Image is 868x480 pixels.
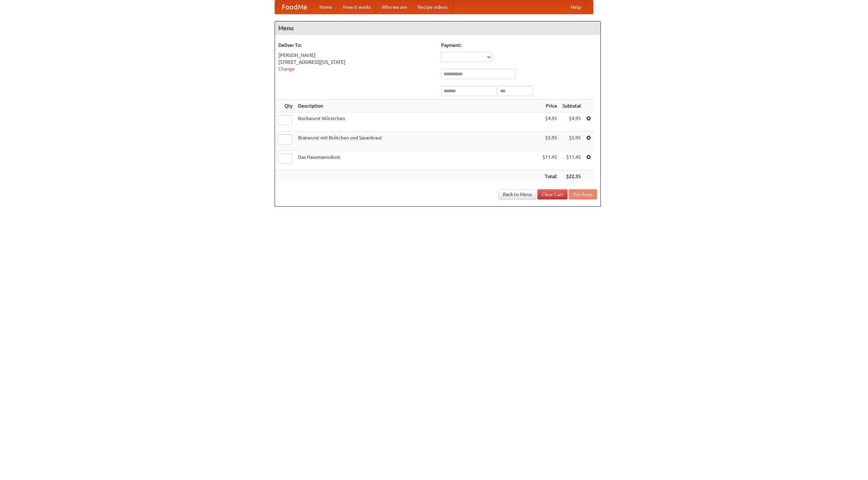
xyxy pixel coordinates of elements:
[295,100,540,112] th: Description
[275,0,314,14] a: FoodMe
[560,170,584,183] th: $22.35
[376,0,412,14] a: Who we are
[560,112,584,132] td: $4.95
[540,112,560,132] td: $4.95
[540,132,560,151] td: $5.95
[295,132,540,151] td: Bratwurst mit Brötchen und Sauerkraut
[278,66,295,72] a: Change
[441,42,597,49] h5: Payment:
[314,0,338,14] a: Home
[540,170,560,183] th: Total:
[498,189,536,199] a: Back to Menu
[275,100,295,112] th: Qty
[295,151,540,170] td: Das Hausmannskost
[278,42,434,49] h5: Deliver To:
[338,0,376,14] a: How it works
[560,151,584,170] td: $11.45
[560,132,584,151] td: $5.95
[412,0,453,14] a: Recipe videos
[278,59,434,65] div: [STREET_ADDRESS][US_STATE]
[565,0,586,14] a: Help
[537,189,568,199] a: Clear Cart
[278,52,434,59] div: [PERSON_NAME]
[275,21,600,35] h4: Menu
[540,100,560,112] th: Price
[560,100,584,112] th: Subtotal
[540,151,560,170] td: $11.45
[569,189,597,199] button: Purchase
[295,112,540,132] td: Bockwurst Würstchen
